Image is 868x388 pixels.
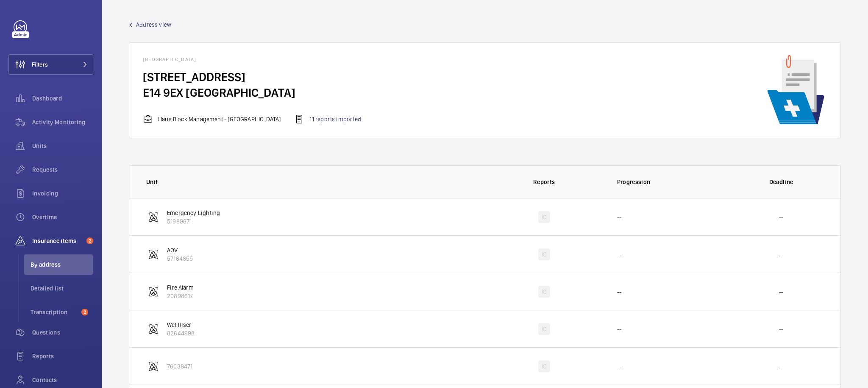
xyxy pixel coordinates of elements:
img: fire_alarm.svg [148,361,159,371]
p: -- [617,250,621,259]
p: -- [617,288,621,296]
p: Deadline [728,178,835,186]
span: Insurance items [32,237,83,245]
span: Detailed list [31,284,93,293]
p: -- [779,325,783,333]
p: 82644998 [167,329,195,338]
p: AOV [167,246,193,254]
span: Address view [136,20,171,29]
img: fire_alarm.svg [148,212,159,222]
p: Emergency Lighting [167,209,220,217]
p: 57164855 [167,254,193,263]
span: 2 [81,309,88,315]
img: fire_alarm.svg [148,249,159,260]
img: fire_alarm.svg [148,324,159,334]
h4: [STREET_ADDRESS] E14 9EX [GEOGRAPHIC_DATA] [143,69,375,100]
h4: [GEOGRAPHIC_DATA] [143,56,375,69]
p: -- [617,213,621,221]
div: Haus Block Management - [GEOGRAPHIC_DATA] [143,114,281,124]
span: Reports [32,352,93,360]
p: -- [779,288,783,296]
div: IC [538,323,550,335]
p: -- [779,250,783,259]
span: Questions [32,328,93,337]
span: Filters [32,60,48,69]
p: 20898617 [167,292,194,300]
span: Transcription [31,308,78,316]
p: Fire Alarm [167,283,194,292]
div: IC [538,248,550,260]
span: Requests [32,165,93,174]
span: Units [32,142,93,150]
p: 51989671 [167,217,220,226]
p: 76038471 [167,362,192,371]
span: 2 [86,237,93,244]
p: Progression [617,178,722,186]
p: Wet Riser [167,321,195,329]
span: Dashboard [32,94,93,103]
span: Overtime [32,213,93,221]
img: fire_alarm.svg [148,287,159,297]
p: -- [617,362,621,371]
span: Activity Monitoring [32,118,93,126]
p: Unit [146,178,485,186]
div: IC [538,211,550,223]
p: -- [617,325,621,333]
span: Invoicing [32,189,93,198]
span: Contacts [32,376,93,384]
button: Filters [8,54,93,75]
p: Reports [491,178,598,186]
div: 11 reports imported [294,114,361,124]
p: -- [779,213,783,221]
div: IC [538,286,550,298]
p: -- [779,362,783,371]
div: IC [538,360,550,372]
span: By address [31,260,93,269]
